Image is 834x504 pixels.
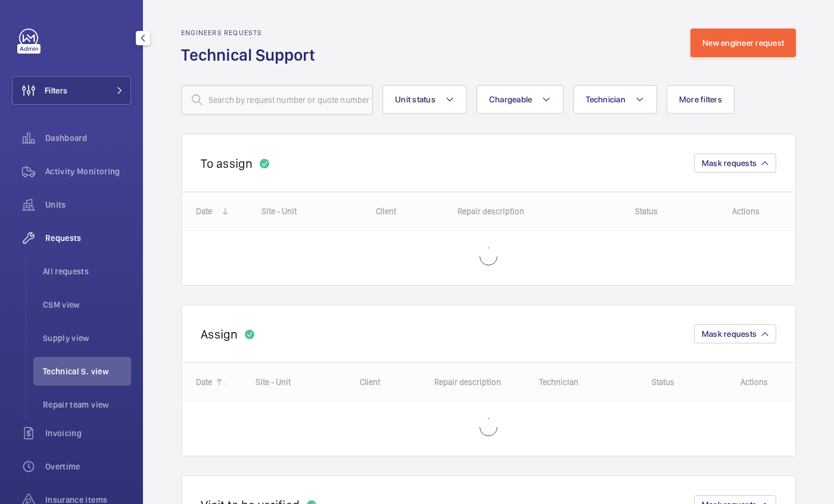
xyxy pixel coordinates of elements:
button: More filters [667,85,735,114]
span: Units [45,199,131,211]
button: Filters [12,76,131,105]
span: Requests [45,232,131,244]
span: Invoicing [45,427,131,439]
span: Repair team view [43,399,131,411]
button: New engineer request [690,29,796,57]
span: Filters [45,84,67,96]
span: More filters [679,95,722,104]
button: Unit status [382,85,467,114]
span: Unit status [395,95,435,104]
h1: Technical Support [181,44,322,66]
h2: Assign [201,327,238,342]
span: CSM view [43,299,131,311]
button: Technician [573,85,657,114]
h2: To assign [201,156,253,171]
span: Mask requests [702,158,757,168]
span: Supply view [43,332,131,344]
span: Chargeable [489,95,533,104]
span: Technical S. view [43,365,131,377]
button: Chargeable [477,85,564,114]
button: Mask requests [694,324,776,343]
span: Mask requests [702,329,757,339]
span: All requests [43,265,131,277]
span: Technician [586,95,625,104]
span: Overtime [45,461,131,472]
span: Activity Monitoring [45,165,131,177]
button: Mask requests [694,154,776,173]
span: Dashboard [45,132,131,144]
h2: Engineers requests [181,29,322,37]
input: Search by request number or quote number [181,85,373,115]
